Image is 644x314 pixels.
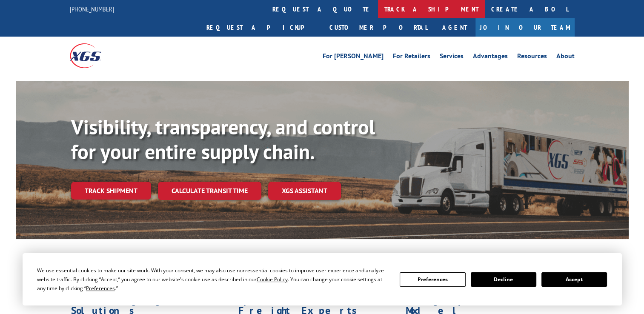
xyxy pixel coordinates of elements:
[400,272,465,287] button: Preferences
[475,18,575,37] a: Join Our Team
[517,53,547,62] a: Resources
[71,182,151,200] a: Track shipment
[323,53,384,62] a: For [PERSON_NAME]
[71,114,375,165] b: Visibility, transparency, and control for your entire supply chain.
[158,182,261,200] a: Calculate transit time
[70,5,114,13] a: [PHONE_NUMBER]
[541,272,607,287] button: Accept
[257,276,288,283] span: Cookie Policy
[323,18,434,37] a: Customer Portal
[440,53,464,62] a: Services
[37,266,389,293] div: We use essential cookies to make our site work. With your consent, we may also use non-essential ...
[23,253,622,305] div: Cookie Consent Prompt
[473,53,508,62] a: Advantages
[556,53,575,62] a: About
[471,272,536,287] button: Decline
[393,53,430,62] a: For Retailers
[434,18,475,37] a: Agent
[86,285,115,292] span: Preferences
[268,182,341,200] a: XGS ASSISTANT
[200,18,323,37] a: Request a pickup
